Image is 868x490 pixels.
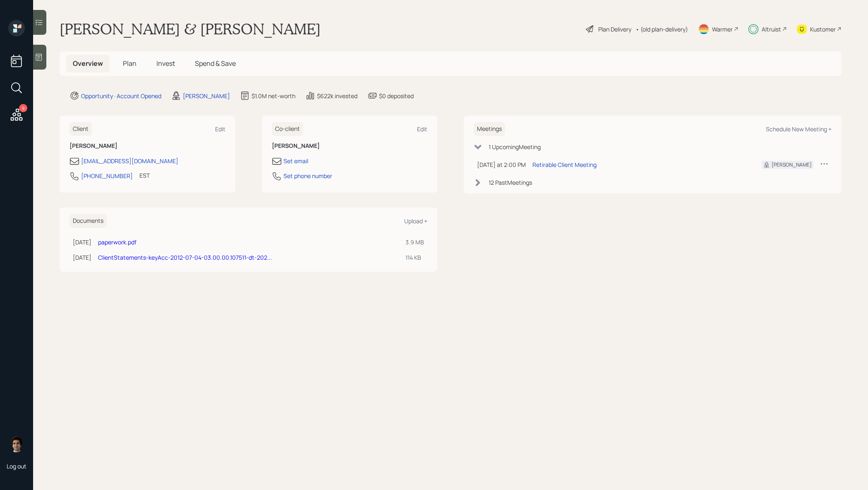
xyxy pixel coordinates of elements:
div: [PHONE_NUMBER] [81,171,133,180]
div: EST [139,171,150,180]
div: Upload + [404,217,427,225]
div: $622k invested [317,92,357,100]
div: [DATE] [73,253,91,262]
div: [DATE] at 2:00 PM [477,160,526,169]
h6: Meetings [474,122,505,136]
div: 114 KB [405,253,424,262]
h6: Documents [70,214,107,228]
div: • (old plan-delivery) [635,25,688,34]
div: Plan Delivery [598,25,631,34]
div: Opportunity · Account Opened [81,92,161,100]
div: Edit [417,125,427,133]
h6: [PERSON_NAME] [70,142,225,150]
div: [EMAIL_ADDRESS][DOMAIN_NAME] [81,157,178,165]
div: Warmer [712,25,733,34]
a: ClientStatements-keyAcc-2012-07-04-03.00.00.107511-dt-202... [98,253,272,261]
h6: Co-client [272,122,303,136]
div: 9 [19,104,27,112]
div: Set phone number [283,171,332,180]
div: 3.9 MB [405,238,424,246]
div: $1.0M net-worth [252,92,295,100]
div: [PERSON_NAME] [772,161,812,169]
div: Log out [7,462,26,470]
h1: [PERSON_NAME] & [PERSON_NAME] [60,20,321,38]
div: $0 deposited [379,92,414,100]
div: 12 Past Meeting s [489,178,532,187]
span: Invest [156,59,175,68]
div: Edit [215,125,225,133]
a: paperwork.pdf [98,238,137,246]
div: [DATE] [73,238,91,246]
div: Retirable Client Meeting [532,160,597,169]
div: Altruist [762,25,781,34]
div: 1 Upcoming Meeting [489,142,541,151]
div: Set email [283,157,308,165]
div: Schedule New Meeting + [766,125,832,133]
div: Kustomer [810,25,836,34]
div: [PERSON_NAME] [183,92,230,100]
span: Spend & Save [195,59,236,68]
img: harrison-schaefer-headshot-2.png [8,436,25,452]
h6: [PERSON_NAME] [272,142,428,150]
span: Overview [73,59,103,68]
h6: Client [70,122,92,136]
span: Plan [123,59,137,68]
